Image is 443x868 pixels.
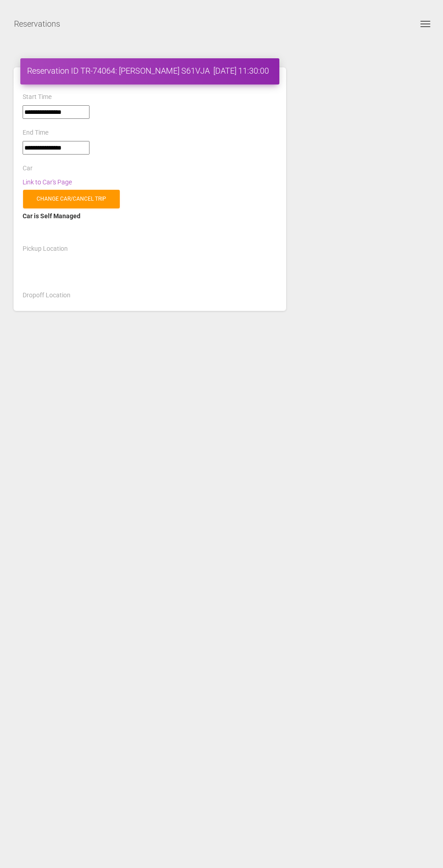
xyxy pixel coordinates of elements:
label: Pickup Location [23,244,68,253]
label: End Time [23,128,48,137]
button: Toggle navigation [415,19,436,29]
a: Reservations [14,13,60,35]
a: Link to Car's Page [23,178,72,186]
div: Car is Self Managed [23,211,277,221]
label: Start Time [23,93,52,102]
label: Car [23,164,33,173]
a: Change car/cancel trip [23,190,120,208]
h4: Reservation ID TR-74064: [PERSON_NAME] S61VJA [DATE] 11:30:00 [27,65,273,76]
label: Dropoff Location [23,291,71,300]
